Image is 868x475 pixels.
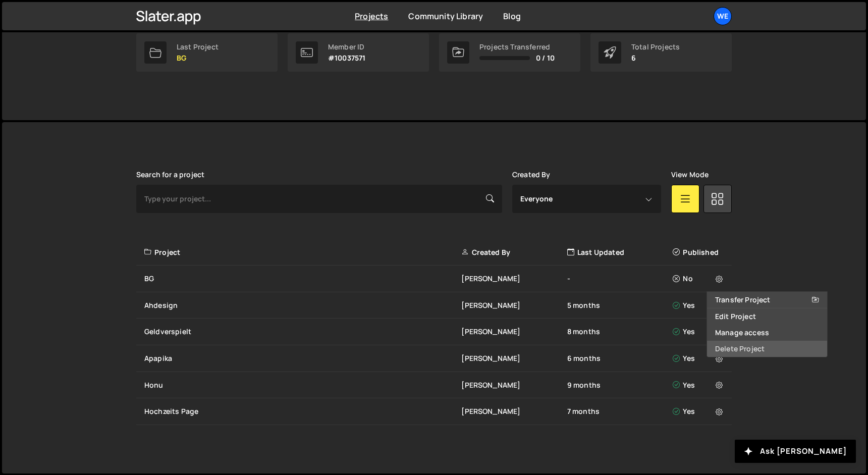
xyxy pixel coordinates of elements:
div: Yes [673,353,726,363]
a: Geldverspielt [PERSON_NAME] 8 months Yes [136,319,732,345]
div: Created By [461,247,567,257]
p: #10037571 [328,54,365,62]
label: Created By [512,171,551,179]
a: Projects [355,11,388,22]
div: Last Updated [567,247,673,257]
a: Delete Project [707,341,827,357]
div: Published [673,247,726,257]
div: Projects Transferred [479,43,555,51]
div: [PERSON_NAME] [461,327,567,337]
a: BG [PERSON_NAME] - No [136,266,732,292]
div: Honu [144,380,461,390]
a: Edit Project [707,308,827,325]
input: Type your project... [136,185,502,213]
div: [PERSON_NAME] [461,353,567,363]
a: Apapika [PERSON_NAME] 6 months Yes [136,345,732,372]
div: [PERSON_NAME] [461,274,567,284]
a: Community Library [408,11,483,22]
a: Transfer Project [707,292,827,308]
div: 5 months [567,300,673,310]
div: [PERSON_NAME] [461,406,567,416]
div: 6 months [567,353,673,363]
div: Yes [673,300,726,310]
div: Ahdesign [144,300,461,310]
div: Member ID [328,43,365,51]
div: Hochzeits Page [144,406,461,416]
div: Yes [673,380,726,390]
div: [PERSON_NAME] [461,380,567,390]
p: 6 [631,54,680,62]
div: [PERSON_NAME] [461,300,567,310]
div: 9 months [567,380,673,390]
a: Honu [PERSON_NAME] 9 months Yes [136,372,732,399]
span: 0 / 10 [536,54,555,62]
div: Geldverspielt [144,327,461,337]
button: Ask [PERSON_NAME] [735,440,856,463]
label: View Mode [671,171,709,179]
div: Yes [673,406,726,416]
label: Search for a project [136,171,204,179]
a: Hochzeits Page [PERSON_NAME] 7 months Yes [136,398,732,425]
a: Last Project BG [136,33,278,72]
a: We [714,7,732,25]
div: Last Project [177,43,219,51]
div: - [567,274,673,284]
div: BG [144,274,461,284]
div: Total Projects [631,43,680,51]
div: No [673,274,726,284]
div: 8 months [567,327,673,337]
a: Manage access [707,325,827,341]
div: Yes [673,327,726,337]
p: BG [177,54,219,62]
a: Blog [503,11,521,22]
div: Project [144,247,461,257]
a: Ahdesign [PERSON_NAME] 5 months Yes [136,292,732,319]
div: 7 months [567,406,673,416]
div: Apapika [144,353,461,363]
